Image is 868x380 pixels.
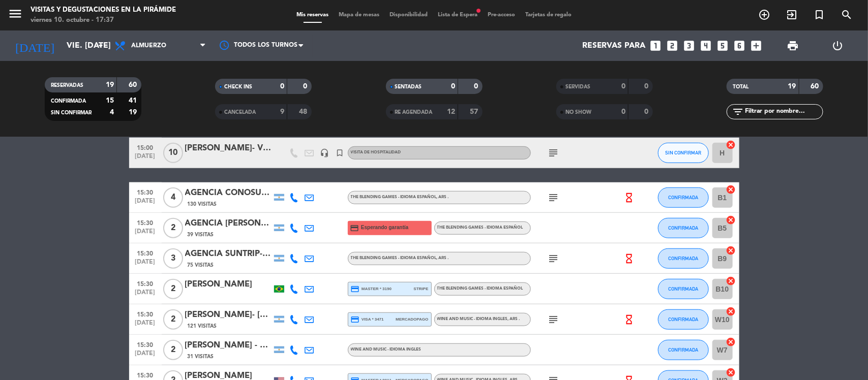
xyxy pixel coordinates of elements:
[129,109,139,116] strong: 19
[668,286,698,292] span: CONFIRMADA
[548,313,560,326] i: subject
[668,256,698,261] span: CONFIRMADA
[8,35,62,57] i: [DATE]
[163,218,183,238] span: 2
[726,306,736,316] i: cancel
[621,108,625,115] strong: 0
[623,253,635,264] i: hourglass_empty
[733,39,746,52] i: looks_6
[470,108,480,115] strong: 57
[133,277,158,289] span: 15:30
[185,308,272,322] div: [PERSON_NAME]- [PERSON_NAME] Precetti
[658,143,709,163] button: SIN CONFIRMAR
[668,195,698,200] span: CONFIRMADA
[813,9,825,21] i: turned_in_not
[110,109,114,116] strong: 4
[447,108,455,115] strong: 12
[51,83,83,88] span: RESERVADAS
[666,39,679,52] i: looks_two
[8,6,23,25] button: menu
[351,150,401,154] span: Visita de Hospitalidad
[185,217,272,230] div: AGENCIA [PERSON_NAME] WINE CAMP [PERSON_NAME]
[51,110,92,115] span: SIN CONFIRMAR
[8,6,23,21] i: menu
[658,279,709,299] button: CONFIRMADA
[300,108,310,115] strong: 48
[224,84,252,89] span: CHECK INS
[133,308,158,320] span: 15:30
[832,40,844,52] i: power_settings_new
[106,97,114,104] strong: 15
[726,140,736,150] i: cancel
[185,186,272,200] div: AGENCIA CONOSUR [PERSON_NAME] genanni
[726,337,736,347] i: cancel
[437,287,523,291] span: The Blending Games - Idioma Español
[224,110,256,115] span: CANCELADA
[668,316,698,322] span: CONFIRMADA
[163,248,183,269] span: 3
[841,9,853,21] i: search
[351,315,384,324] span: visa * 3471
[726,367,736,377] i: cancel
[414,286,429,292] span: stripe
[683,39,696,52] i: looks_3
[658,187,709,208] button: CONFIRMADA
[336,148,345,157] i: turned_in_not
[133,350,158,362] span: [DATE]
[188,200,217,208] span: 130 Visitas
[474,83,480,90] strong: 0
[483,12,520,18] span: Pre-acceso
[163,187,183,208] span: 4
[163,279,183,299] span: 2
[649,39,663,52] i: looks_one
[351,284,392,294] span: master * 3190
[437,256,449,260] span: , ARS .
[133,186,158,198] span: 15:30
[133,153,158,165] span: [DATE]
[750,39,763,52] i: add_box
[658,340,709,360] button: CONFIRMADA
[185,247,272,261] div: AGENCIA SUNTRIP- [PERSON_NAME]
[665,150,701,155] span: SIN CONFIRMAR
[623,192,635,203] i: hourglass_empty
[106,81,114,88] strong: 19
[508,317,520,321] span: , ARS .
[565,110,591,115] span: NO SHOW
[565,84,590,89] span: SERVIDAS
[726,276,736,286] i: cancel
[548,192,560,204] i: subject
[188,231,214,239] span: 39 Visitas
[163,340,183,360] span: 2
[188,353,214,361] span: 31 Visitas
[582,41,646,51] span: Reservas para
[716,39,730,52] i: looks_5
[548,252,560,265] i: subject
[658,309,709,330] button: CONFIRMADA
[133,247,158,259] span: 15:30
[129,97,139,104] strong: 41
[621,83,625,90] strong: 0
[726,245,736,256] i: cancel
[133,338,158,350] span: 15:30
[433,12,483,18] span: Lista de Espera
[351,284,360,294] i: credit_card
[788,83,796,90] strong: 19
[668,225,698,231] span: CONFIRMADA
[361,224,408,232] span: Esperando garantía
[815,30,860,61] div: LOG OUT
[185,142,272,155] div: [PERSON_NAME]- VINOTECA NATIVO
[475,8,482,14] span: fiber_manual_record
[658,218,709,238] button: CONFIRMADA
[351,315,360,324] i: credit_card
[163,309,183,330] span: 2
[133,259,158,270] span: [DATE]
[350,224,360,233] i: credit_card
[131,42,166,49] span: Almuerzo
[188,261,214,269] span: 75 Visitas
[787,40,799,52] span: print
[129,81,139,88] strong: 60
[395,110,433,115] span: RE AGENDADA
[786,9,798,21] i: exit_to_app
[133,320,158,331] span: [DATE]
[280,108,284,115] strong: 9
